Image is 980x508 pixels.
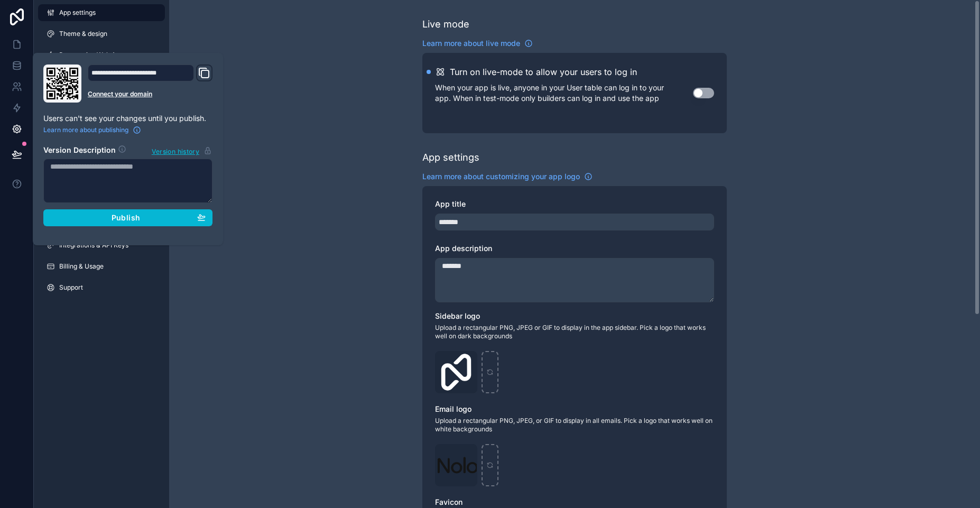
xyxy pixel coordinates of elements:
p: When your app is live, anyone in your User table can log in to your app. When in test-mode only b... [435,82,693,104]
a: Learn more about live mode [422,38,533,49]
span: Billing & Usage [59,262,104,271]
span: Upload a rectangular PNG, JPEG or GIF to display in the app sidebar. Pick a logo that works well ... [435,324,714,340]
span: Publish [112,213,140,223]
span: App title [435,199,466,208]
div: Domain and Custom Link [88,64,212,103]
span: Progressive Web App [59,51,123,59]
span: Theme & design [59,30,107,38]
button: Publish [43,209,212,226]
span: Email logo [435,404,471,413]
span: Upload a rectangular PNG, JPEG, or GIF to display in all emails. Pick a logo that works well on w... [435,417,714,433]
span: App description [435,244,492,253]
span: Sidebar logo [435,311,480,320]
h2: Version Description [43,145,116,156]
div: App settings [422,150,479,165]
span: Support [59,283,83,292]
span: Learn more about live mode [422,38,520,49]
a: Theme & design [38,25,165,42]
div: Live mode [422,17,469,32]
a: Progressive Web App [38,47,165,63]
button: Version history [151,145,212,156]
span: Favicon [435,497,463,506]
a: Integrations & API Keys [38,237,165,254]
a: Billing & Usage [38,258,165,275]
a: App settings [38,4,165,21]
h2: Turn on live-mode to allow your users to log in [450,66,637,78]
span: Learn more about publishing [43,126,128,134]
span: Learn more about customizing your app logo [422,171,580,182]
p: Users can't see your changes until you publish. [43,113,212,124]
span: Integrations & API Keys [59,241,128,250]
span: App settings [59,8,96,17]
a: Connect your domain [88,90,212,98]
a: Learn more about customizing your app logo [422,171,593,182]
a: Support [38,279,165,296]
a: Learn more about publishing [43,126,141,134]
span: Version history [152,145,199,156]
